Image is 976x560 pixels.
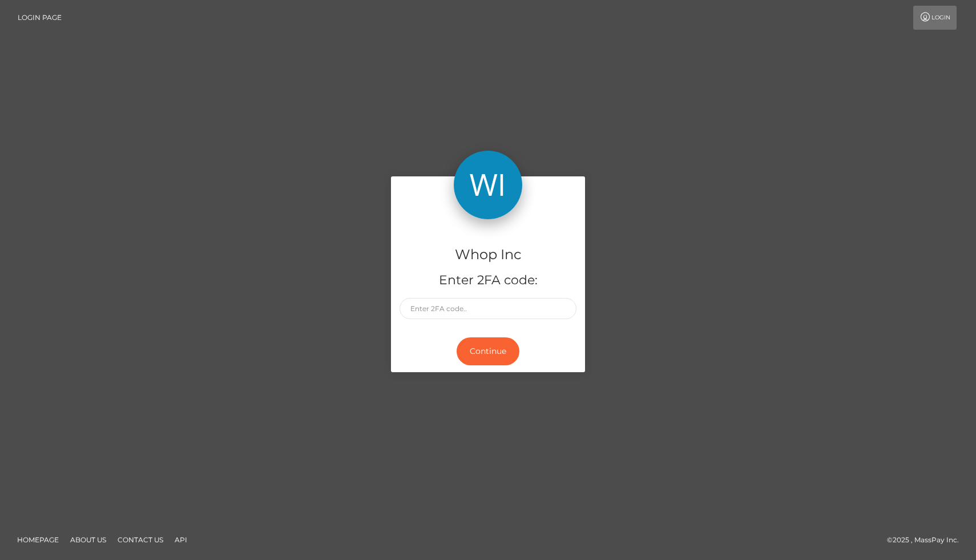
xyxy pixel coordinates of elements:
a: API [170,531,192,549]
button: Continue [457,337,519,365]
h5: Enter 2FA code: [400,272,576,289]
a: Login [913,6,957,30]
a: About Us [66,531,111,549]
a: Contact Us [113,531,168,549]
img: Whop Inc [454,151,522,219]
div: © 2025 , MassPay Inc. [887,534,967,546]
a: Homepage [13,531,63,549]
a: Login Page [18,6,62,30]
input: Enter 2FA code.. [400,298,576,319]
h4: Whop Inc [400,245,576,265]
